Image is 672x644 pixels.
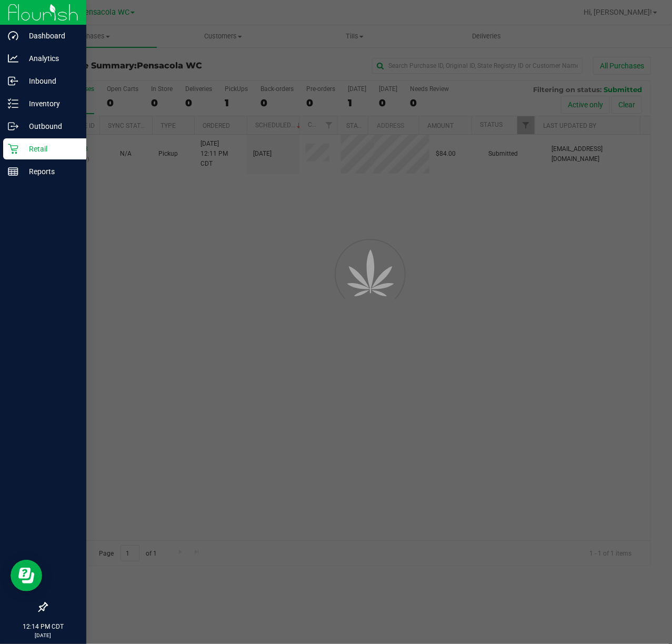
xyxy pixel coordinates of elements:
[8,31,18,41] inline-svg: Dashboard
[8,166,18,177] inline-svg: Reports
[18,75,82,87] p: Inbound
[18,165,82,178] p: Reports
[18,120,82,133] p: Outbound
[11,560,42,591] iframe: Resource center
[8,98,18,109] inline-svg: Inventory
[5,631,82,639] p: [DATE]
[8,144,18,154] inline-svg: Retail
[8,76,18,86] inline-svg: Inbound
[8,53,18,64] inline-svg: Analytics
[18,143,82,155] p: Retail
[8,121,18,132] inline-svg: Outbound
[18,52,82,65] p: Analytics
[5,622,82,631] p: 12:14 PM CDT
[18,97,82,110] p: Inventory
[18,29,82,42] p: Dashboard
